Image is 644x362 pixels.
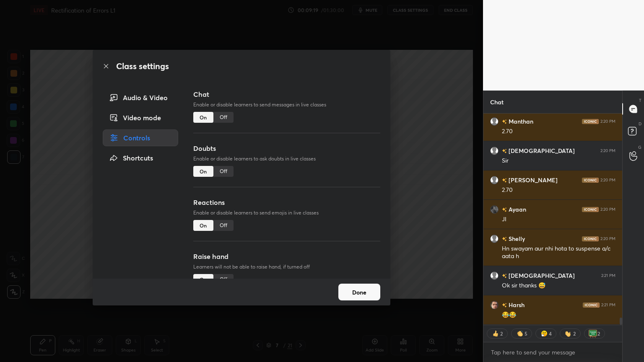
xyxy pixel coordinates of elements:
div: 2:20 PM [600,178,615,183]
div: 2.70 [502,127,615,136]
p: Learners will not be able to raise hand, if turned off [193,263,380,271]
img: default.png [490,176,499,184]
div: Video mode [103,109,178,126]
div: 5 [524,330,527,337]
img: iconic-dark.1390631f.png [582,236,599,241]
div: 2 [500,330,503,337]
div: On [193,220,213,231]
div: 2:20 PM [600,207,615,212]
h6: Harsh [507,300,525,309]
div: Shortcuts [103,150,178,166]
img: no-rating-badge.077c3623.svg [502,207,507,212]
div: grid [483,114,622,325]
img: default.png [490,271,499,280]
div: Ok sir thanks 😅 [502,282,615,290]
div: Controls [103,129,178,146]
div: 2:20 PM [600,236,615,241]
p: G [638,144,641,150]
img: thumbs_up.png [491,329,500,338]
h3: Chat [193,89,380,99]
img: waving_hand.png [564,329,573,338]
div: On [193,112,213,123]
button: Done [338,284,380,300]
div: 2:21 PM [601,273,615,278]
h2: Class settings [116,60,169,72]
div: 4 [548,330,552,337]
img: no-rating-badge.077c3623.svg [502,178,507,183]
div: 2 [573,330,576,337]
p: Enable or disable learners to send messages in live classes [193,101,380,109]
div: JI [502,215,615,224]
div: Off [213,112,234,123]
h6: Ayaan [507,205,526,214]
div: 😂😂 [502,311,615,319]
img: 66657d77c10c445d9ae4c3a5e36ae66b.jpg [490,301,499,309]
img: iconic-dark.1390631f.png [583,303,600,308]
img: no-rating-badge.077c3623.svg [502,303,507,308]
img: thinking_face.png [540,329,548,338]
div: On [193,166,213,177]
h3: Raise hand [193,251,380,261]
div: 2:20 PM [600,119,615,124]
img: no-rating-badge.077c3623.svg [502,119,507,124]
div: Off [213,220,234,231]
img: iconic-dark.1390631f.png [582,207,599,212]
div: Hn swayam aur nhi hota to suspense a/c aata h [502,245,615,261]
h6: Manthan [507,117,533,126]
div: Off [213,166,234,177]
img: iconic-dark.1390631f.png [582,119,599,124]
div: 2.70 [502,186,615,194]
div: 2:20 PM [600,148,615,153]
img: default.png [490,117,499,126]
img: clapping_hands.png [516,329,524,338]
img: default.png [490,235,499,243]
h6: Shelly [507,234,525,243]
img: no-rating-badge.077c3623.svg [502,149,507,153]
img: no-rating-badge.077c3623.svg [502,237,507,241]
p: Enable or disable learners to send emojis in live classes [193,209,380,217]
h6: [DEMOGRAPHIC_DATA] [507,271,575,280]
div: 2:21 PM [601,303,615,308]
h6: [DEMOGRAPHIC_DATA] [507,146,575,155]
p: T [639,97,641,103]
img: no-rating-badge.077c3623.svg [502,274,507,278]
img: 1408b29ded5d4aefbb7d0101e355b433.jpg [490,205,499,214]
div: Off [213,274,234,285]
div: On [193,274,213,285]
div: 2 [597,330,600,337]
img: default.png [490,147,499,155]
div: Sir [502,157,615,165]
img: thank_you.png [589,329,597,338]
h3: Reactions [193,197,380,207]
p: Chat [483,91,510,113]
div: Audio & Video [103,89,178,106]
h3: Doubts [193,143,380,153]
p: D [639,121,641,127]
img: iconic-dark.1390631f.png [582,178,599,183]
h6: [PERSON_NAME] [507,176,558,184]
p: Enable or disable learners to ask doubts in live classes [193,155,380,163]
